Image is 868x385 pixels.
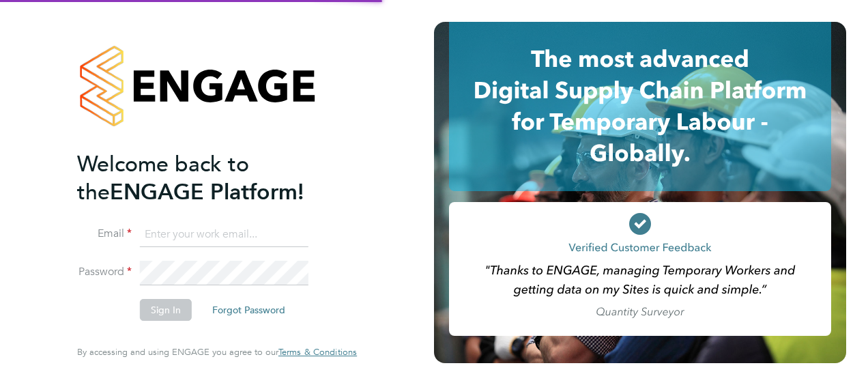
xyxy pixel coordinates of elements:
button: Sign In [140,299,192,321]
span: Terms & Conditions [278,346,357,358]
h2: ENGAGE Platform! [77,150,343,206]
button: Forgot Password [201,299,296,321]
span: By accessing and using ENGAGE you agree to our [77,346,357,358]
a: Terms & Conditions [278,347,357,358]
label: Password [77,265,132,279]
input: Enter your work email... [140,223,308,247]
label: Email [77,227,132,241]
span: Welcome back to the [77,151,249,205]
